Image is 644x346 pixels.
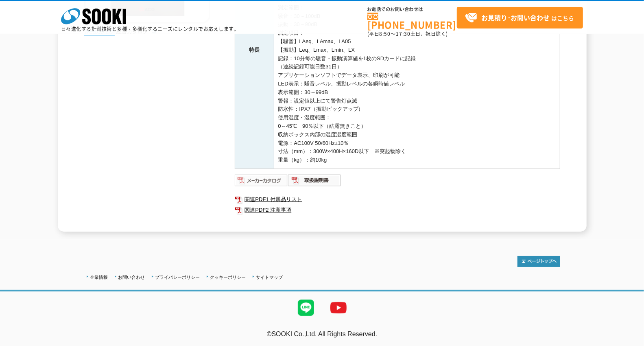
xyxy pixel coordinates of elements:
[481,13,550,22] strong: お見積り･お問い合わせ
[235,205,560,215] a: 関連PDF2 注意事項
[288,174,341,187] img: 取扱説明書
[517,256,560,267] img: トップページへ
[367,7,457,12] span: お電話でのお問い合わせは
[118,275,145,280] a: お問い合わせ
[90,275,108,280] a: 企業情報
[457,7,583,28] a: お見積り･お問い合わせはこちら
[155,275,200,280] a: プライバシーポリシー
[290,291,322,324] img: LINE
[235,179,288,185] a: メーカーカタログ
[235,194,560,205] a: 関連PDF1 付属品リスト
[322,291,355,324] img: YouTube
[367,30,448,37] span: (平日 ～ 土日、祝日除く)
[465,12,574,24] span: はこちら
[235,174,288,187] img: メーカーカタログ
[288,179,341,185] a: 取扱説明書
[367,13,457,29] a: [PHONE_NUMBER]
[256,275,283,280] a: サイトマップ
[613,339,644,346] a: テストMail
[210,275,246,280] a: クッキーポリシー
[380,30,391,37] span: 8:50
[396,30,410,37] span: 17:30
[61,26,239,31] p: 日々進化する計測技術と多種・多様化するニーズにレンタルでお応えします。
